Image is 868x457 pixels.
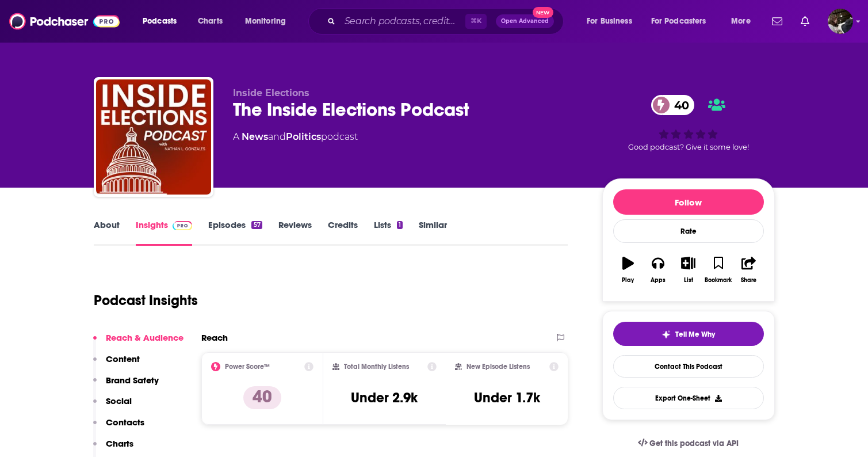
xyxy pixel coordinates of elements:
[474,389,540,406] h3: Under 1.7k
[602,87,775,159] div: 40Good podcast? Give it some love!
[135,12,192,31] button: open menu
[208,219,262,246] a: Episodes57
[106,395,132,406] p: Social
[9,10,120,32] img: Podchaser - Follow, Share and Rate Podcasts
[741,277,756,284] div: Share
[225,363,270,371] h2: Power Score™
[397,221,403,229] div: 1
[643,249,673,291] button: Apps
[651,13,706,29] span: For Podcasters
[796,12,814,31] a: Show notifications dropdown
[644,12,723,31] button: open menu
[723,12,765,31] button: open menu
[533,7,553,18] span: New
[496,14,554,28] button: Open AdvancedNew
[733,249,763,291] button: Share
[501,18,549,24] span: Open Advanced
[251,221,262,229] div: 57
[136,219,193,246] a: InsightsPodchaser Pro
[245,13,286,29] span: Monitoring
[237,12,301,31] button: open menu
[198,13,223,29] span: Charts
[663,95,695,115] span: 40
[278,219,312,246] a: Reviews
[93,353,140,375] button: Content
[93,332,183,353] button: Reach & Audience
[233,87,309,98] span: Inside Elections
[651,277,666,284] div: Apps
[93,375,159,396] button: Brand Safety
[613,322,764,346] button: tell me why sparkleTell Me Why
[106,332,183,343] p: Reach & Audience
[173,221,193,230] img: Podchaser Pro
[613,387,764,409] button: Export One-Sheet
[613,219,764,243] div: Rate
[106,438,133,449] p: Charts
[143,13,177,29] span: Podcasts
[731,13,751,29] span: More
[613,355,764,378] a: Contact This Podcast
[106,417,144,428] p: Contacts
[243,386,281,409] p: 40
[661,330,671,339] img: tell me why sparkle
[587,13,632,29] span: For Business
[351,389,418,406] h3: Under 2.9k
[613,189,764,215] button: Follow
[651,95,695,115] a: 40
[649,439,739,448] span: Get this podcast via API
[828,9,853,34] button: Show profile menu
[242,131,268,142] a: News
[319,8,575,35] div: Search podcasts, credits, & more...
[579,12,647,31] button: open menu
[344,363,409,371] h2: Total Monthly Listens
[828,9,853,34] span: Logged in as etmahon
[675,330,715,339] span: Tell Me Why
[465,14,487,29] span: ⌘ K
[705,277,732,284] div: Bookmark
[703,249,733,291] button: Bookmark
[767,12,787,31] a: Show notifications dropdown
[684,277,693,284] div: List
[419,219,447,246] a: Similar
[94,292,198,309] h1: Podcast Insights
[106,353,140,364] p: Content
[613,249,643,291] button: Play
[673,249,703,291] button: List
[466,363,530,371] h2: New Episode Listens
[268,131,286,142] span: and
[622,277,634,284] div: Play
[93,395,132,417] button: Social
[828,9,853,34] img: User Profile
[233,130,358,144] div: A podcast
[96,79,211,195] img: The Inside Elections Podcast
[106,375,159,386] p: Brand Safety
[286,131,321,142] a: Politics
[201,332,228,343] h2: Reach
[340,12,465,31] input: Search podcasts, credits, & more...
[94,219,120,246] a: About
[190,12,230,31] a: Charts
[328,219,358,246] a: Credits
[374,219,403,246] a: Lists1
[628,143,749,151] span: Good podcast? Give it some love!
[93,417,144,438] button: Contacts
